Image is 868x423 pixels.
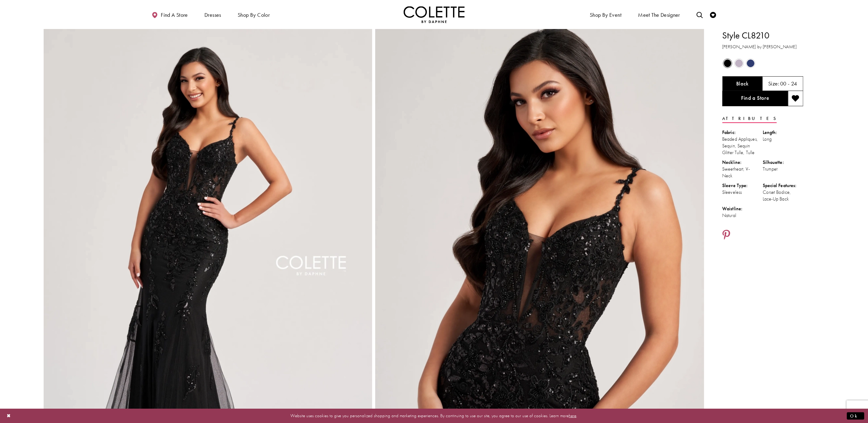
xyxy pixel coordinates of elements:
div: Product color controls state depends on size chosen [722,58,803,69]
a: Visit Home Page [404,6,465,23]
div: Black [722,58,733,69]
div: Trumpet [763,166,803,172]
div: Corset Bodice, Lace-Up Back [763,189,803,202]
p: Website uses cookies to give you personalized shopping and marketing experiences. By continuing t... [44,412,824,420]
h1: Style CL8210 [722,29,803,42]
a: Find a store [150,6,189,23]
div: Heather [734,58,744,69]
h5: 00 - 24 [780,81,797,87]
a: Share using Pinterest - Opens in new tab [722,230,731,241]
div: Neckline: [722,159,763,166]
div: Natural [722,212,763,219]
span: Dresses [203,6,223,23]
div: Beaded Appliques, Sequin, Sequin Glitter Tulle, Tulle [722,136,763,156]
a: Find a Store [722,91,788,106]
div: Sweetheart, V-Neck [722,166,763,179]
a: here [569,413,577,419]
span: Meet the designer [638,12,680,18]
img: Colette by Daphne [404,6,465,23]
span: Dresses [204,12,221,18]
a: Attributes [722,114,777,123]
div: Waistline: [722,205,763,212]
span: Shop By Event [588,6,623,23]
span: Shop By Event [590,12,621,18]
a: Meet the designer [637,6,682,23]
div: Sleeveless [722,189,763,196]
div: Length: [763,129,803,136]
span: Find a store [161,12,188,18]
span: Shop by color [236,6,271,23]
button: Submit Dialog [847,412,864,420]
div: Fabric: [722,129,763,136]
button: Close Dialog [4,410,14,421]
h3: [PERSON_NAME] by [PERSON_NAME] [722,43,803,50]
button: Add to wishlist [788,91,803,106]
div: Silhouette: [763,159,803,166]
a: Check Wishlist [708,6,718,23]
a: Toggle search [695,6,704,23]
div: Special Features: [763,182,803,189]
div: Long [763,136,803,143]
span: Shop by color [238,12,270,18]
span: Size: [768,80,779,87]
div: Navy Blue [745,58,756,69]
div: Sleeve Type: [722,182,763,189]
h5: Chosen color [736,81,749,87]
